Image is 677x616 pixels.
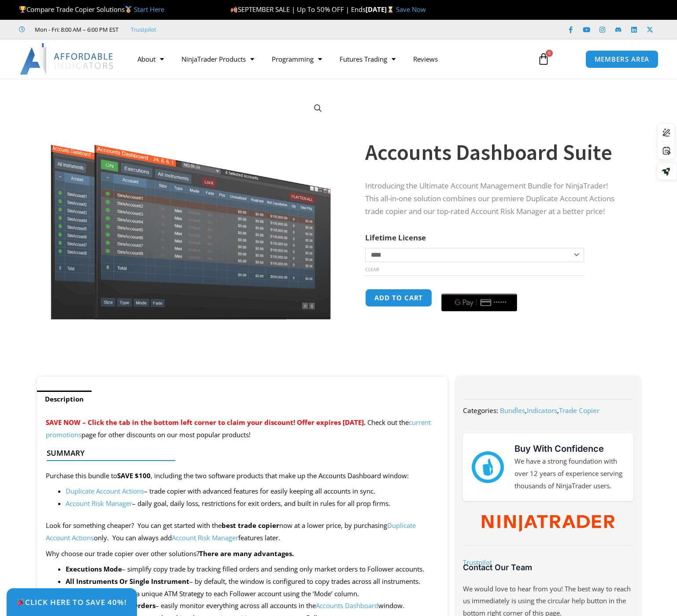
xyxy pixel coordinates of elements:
p: We have a strong foundation with over 12 years of experience serving thousands of NinjaTrader users. [514,455,625,492]
a: Futures Trading [331,49,404,69]
a: Programming [263,49,331,69]
text: •••••• [494,299,507,306]
strong: [DATE] [366,5,396,14]
strong: best trade copier [222,521,279,530]
a: 🎉Click Here to save 40%! [7,588,137,616]
button: Buy with GPay [441,294,517,311]
h3: Buy With Confidence [514,442,625,455]
span: MEMBERS AREA [595,56,650,63]
img: ⌛ [387,6,394,13]
strong: Executions Mode [66,564,122,573]
a: Trustpilot [463,558,492,567]
a: Account Risk Manager [172,533,238,542]
span: SEPTEMBER SALE | Up To 50% OFF | Ends [230,5,366,14]
a: 0 [524,46,563,72]
li: – assign a unique ATM Strategy to each Follower account using the ‘Mode’ column. [66,588,439,600]
li: – daily goal, daily loss, restrictions for exit orders, and built in rules for all prop firms. [66,498,439,510]
iframe: Secure payment input frame [440,288,519,288]
span: Click Here to save 40%! [17,598,127,606]
span: Mon - Fri: 8:00 AM – 6:00 PM EST [33,24,118,35]
a: Start Here [134,5,164,14]
li: – simplify copy trade by tracking filled orders and sending only market orders to Follower accounts. [66,563,439,575]
button: Add to cart [365,289,432,307]
a: Reviews [404,49,447,69]
span: Compare Trade Copier Solutions [19,5,164,14]
a: NinjaTrader Products [173,49,263,69]
a: MEMBERS AREA [585,50,659,68]
a: Description [37,391,92,408]
img: 🍂 [231,6,237,13]
a: Bundles [500,406,525,415]
img: 🥇 [125,6,132,13]
a: About [129,49,173,69]
a: Trustpilot [131,24,156,35]
h4: Summary [47,449,431,457]
img: 🏆 [19,6,26,13]
p: Purchase this bundle to , including the two software products that make up the Accounts Dashboard... [46,470,439,482]
a: Trade Copier [559,406,599,415]
h1: Accounts Dashboard Suite [365,137,622,168]
a: Account Risk Manager [66,499,132,508]
strong: There are many advantages. [199,549,294,558]
nav: Menu [129,49,528,69]
h3: Contact Our Team [463,562,633,572]
a: Duplicate Account Actions [66,487,144,495]
strong: All Instruments Or Single Instrument [66,577,189,586]
strong: SAVE $100 [117,471,151,480]
span: SAVE NOW – Click the tab in the bottom left corner to claim your discount! Offer expires [DATE]. [46,418,366,427]
label: Lifetime License [365,232,426,243]
li: – trade copier with advanced features for easily keeping all accounts in sync. [66,485,439,498]
span: , , [500,406,599,415]
p: Why choose our trade copier over other solutions? [46,548,439,560]
p: Check out the page for other discounts on our most popular products! [46,417,439,441]
li: – by default, the window is configured to copy trades across all instruments. [66,575,439,588]
a: Indicators [527,406,557,415]
p: Introducing the Ultimate Account Management Bundle for NinjaTrader! This all-in-one solution comb... [365,180,622,218]
span: Categories: [463,406,498,415]
span: 0 [546,50,553,57]
a: Save Now [396,5,426,14]
p: Look for something cheaper? You can get started with the now at a lower price, by purchasing only... [46,520,439,544]
img: NinjaTrader Wordmark color RGB | Affordable Indicators – NinjaTrader [482,515,614,532]
img: LogoAI | Affordable Indicators – NinjaTrader [20,43,115,75]
a: View full-screen image gallery [310,100,326,116]
img: Screenshot 2024-08-26 155710eeeee [49,94,333,320]
a: Clear options [365,266,379,273]
img: 🎉 [17,598,25,606]
img: mark thumbs good 43913 | Affordable Indicators – NinjaTrader [472,451,503,483]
